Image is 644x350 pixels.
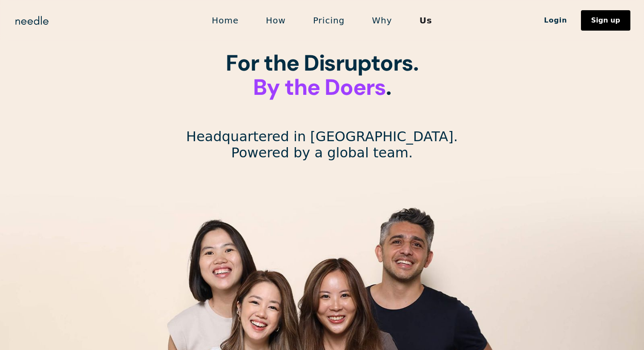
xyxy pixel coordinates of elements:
a: Home [198,11,252,29]
a: Us [406,11,446,29]
a: How [252,11,299,29]
div: Sign up [591,17,620,24]
p: Headquartered in [GEOGRAPHIC_DATA]. Powered by a global team. [186,128,458,161]
h1: For the Disruptors. ‍ . ‍ [226,51,418,124]
a: Login [530,13,581,28]
a: Why [358,11,405,29]
span: By the Doers [253,73,386,102]
a: Sign up [581,10,630,31]
a: Pricing [299,11,358,29]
